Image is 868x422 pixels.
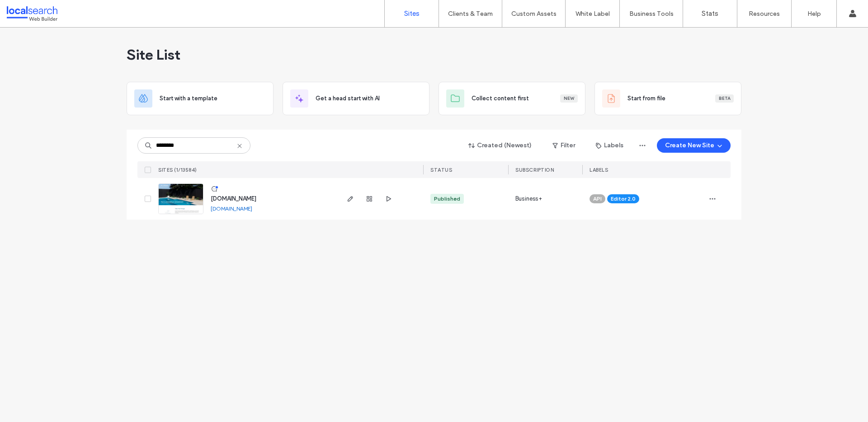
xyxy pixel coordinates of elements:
[543,138,584,153] button: Filter
[715,94,734,103] div: Beta
[511,10,557,18] label: Custom Assets
[283,82,429,115] div: Get a head start with AI
[158,167,197,173] span: SITES (1/13584)
[448,10,493,18] label: Clients & Team
[560,94,578,103] div: New
[472,94,529,103] span: Collect content first
[439,82,585,115] div: Collect content firstNew
[629,10,674,18] label: Business Tools
[127,46,180,64] span: Site List
[657,138,731,153] button: Create New Site
[160,94,217,103] span: Start with a template
[627,94,665,103] span: Start from file
[611,195,636,203] span: Editor 2.0
[515,194,542,203] span: Business+
[316,94,380,103] span: Get a head start with AI
[461,138,540,153] button: Created (Newest)
[702,9,718,18] label: Stats
[749,10,780,18] label: Resources
[127,82,274,115] div: Start with a template
[434,195,460,203] div: Published
[594,82,741,115] div: Start from fileBeta
[807,10,821,18] label: Help
[515,167,554,173] span: Subscription
[576,10,610,18] label: White Label
[211,205,252,212] a: [DOMAIN_NAME]
[588,138,632,153] button: Labels
[211,195,256,202] a: [DOMAIN_NAME]
[593,195,602,203] span: API
[404,9,420,18] label: Sites
[590,167,608,173] span: LABELS
[430,167,452,173] span: STATUS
